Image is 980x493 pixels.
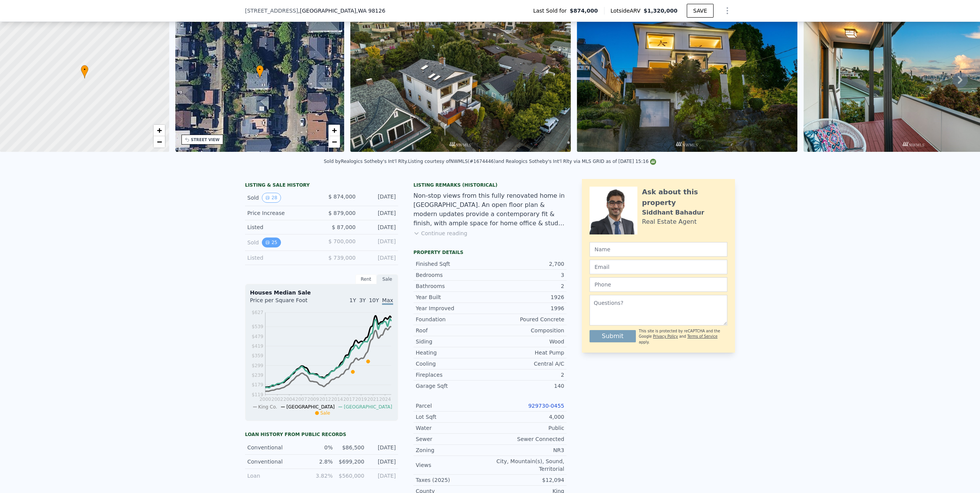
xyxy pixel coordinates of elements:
[362,193,396,203] div: [DATE]
[416,271,490,279] div: Bedrooms
[328,125,340,136] a: Zoom in
[250,296,322,309] div: Price per Square Foot
[416,371,490,379] div: Fireplaces
[413,249,567,255] div: Property details
[256,66,264,73] span: •
[416,424,490,432] div: Water
[362,209,396,217] div: [DATE]
[328,255,356,261] span: $ 739,000
[286,404,335,410] span: [GEOGRAPHIC_DATA]
[252,363,263,368] tspan: $299
[416,435,490,443] div: Sewer
[687,4,714,18] button: SAVE
[416,402,490,410] div: Parcel
[252,382,263,387] tspan: $179
[350,5,571,152] img: Sale: 120300371 Parcel: 97445581
[262,238,281,247] button: View historical data
[252,343,263,349] tspan: $419
[247,238,315,247] div: Sold
[490,360,564,368] div: Central A/C
[490,349,564,356] div: Heat Pump
[362,238,396,247] div: [DATE]
[416,260,490,268] div: Finished Sqft
[306,472,333,480] div: 3.82%
[256,65,264,78] div: •
[306,458,333,465] div: 2.8%
[247,254,315,262] div: Listed
[533,7,570,15] span: Last Sold for
[490,424,564,432] div: Public
[653,334,678,338] a: Privacy Policy
[490,327,564,334] div: Composition
[590,242,727,257] input: Name
[377,274,398,284] div: Sale
[252,353,263,358] tspan: $359
[650,159,656,165] img: NWMLS Logo
[250,289,393,296] div: Houses Median Sale
[416,360,490,368] div: Cooling
[720,3,735,18] button: Show Options
[328,136,340,148] a: Zoom out
[490,260,564,268] div: 2,700
[343,397,355,402] tspan: 2017
[490,271,564,279] div: 3
[367,397,379,402] tspan: 2021
[490,282,564,290] div: 2
[81,66,88,73] span: •
[413,182,567,188] div: Listing Remarks (Historical)
[157,125,162,135] span: +
[247,193,315,203] div: Sold
[328,194,356,200] span: $ 874,000
[247,458,301,465] div: Conventional
[642,217,697,226] div: Real Estate Agent
[490,413,564,421] div: 4,000
[490,382,564,390] div: 140
[642,208,704,217] div: Siddhant Bahadur
[245,431,398,438] div: Loan history from public records
[416,413,490,421] div: Lot Sqft
[687,334,717,338] a: Terms of Service
[296,397,307,402] tspan: 2007
[81,65,88,78] div: •
[247,209,315,217] div: Price Increase
[490,304,564,312] div: 1996
[328,210,356,216] span: $ 879,000
[369,444,396,451] div: [DATE]
[642,187,727,208] div: Ask about this property
[490,435,564,443] div: Sewer Connected
[490,338,564,345] div: Wood
[359,297,366,303] span: 3Y
[639,329,727,345] div: This site is protected by reCAPTCHA and the Google and apply.
[337,458,364,465] div: $699,200
[416,461,490,469] div: Views
[320,410,330,416] span: Sale
[298,7,385,15] span: , [GEOGRAPHIC_DATA]
[382,297,393,305] span: Max
[247,444,301,451] div: Conventional
[416,282,490,290] div: Bathrooms
[252,392,263,397] tspan: $119
[247,472,301,480] div: Loan
[258,404,278,410] span: King Co.
[252,334,263,339] tspan: $479
[490,293,564,301] div: 1926
[490,457,564,473] div: City, Mountain(s), Sound, Territorial
[408,159,657,164] div: Listing courtesy of NWMLS (#1674446) and Realogics Sotheby's Int'l Rlty via MLS GRID as of [DATE]...
[271,397,283,402] tspan: 2002
[306,444,333,451] div: 0%
[252,373,263,378] tspan: $239
[590,330,636,342] button: Submit
[490,316,564,323] div: Poured Concrete
[331,397,343,402] tspan: 2014
[379,397,391,402] tspan: 2024
[337,444,364,451] div: $86,500
[337,472,364,480] div: $560,000
[611,7,644,15] span: Lotside ARV
[413,191,567,228] div: Non-stop views from this fully renovated home in [GEOGRAPHIC_DATA]. An open floor plan & modern u...
[369,472,396,480] div: [DATE]
[283,397,295,402] tspan: 2004
[590,260,727,274] input: Email
[490,476,564,484] div: $12,094
[307,397,319,402] tspan: 2009
[324,159,408,164] div: Sold by Realogics Sotheby's Int'l Rlty .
